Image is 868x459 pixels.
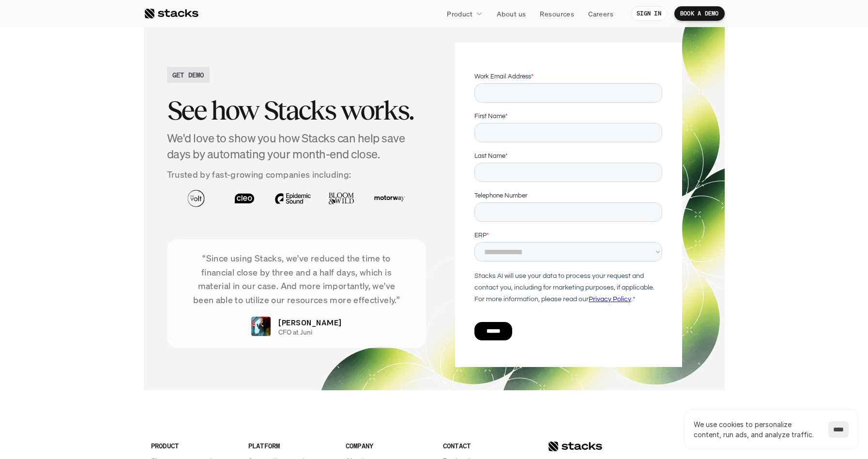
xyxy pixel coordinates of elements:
a: Resources [534,5,580,22]
p: Careers [588,9,613,19]
p: About us [497,9,526,19]
p: BOOK A DEMO [680,10,719,17]
p: CFO at Juni [278,328,312,337]
a: SIGN IN [631,6,667,21]
p: PRODUCT [151,441,237,451]
h4: We'd love to show you how Stacks can help save days by automating your month-end close. [167,130,426,163]
a: BOOK A DEMO [674,6,725,21]
p: “Since using Stacks, we've reduced the time to financial close by three and a half days, which is... [182,251,412,307]
p: SIGN IN [637,10,661,17]
a: About us [491,5,532,22]
p: [PERSON_NAME] [278,317,341,328]
p: PLATFORM [248,441,334,451]
p: CONTACT [443,441,529,451]
h2: GET DEMO [172,70,204,80]
p: COMPANY [346,441,431,451]
a: Careers [582,5,619,22]
p: We use cookies to personalize content, run ads, and analyze traffic. [694,419,819,440]
iframe: Form 0 [474,72,662,349]
p: Product [447,9,472,19]
p: Resources [540,9,574,19]
p: Trusted by fast-growing companies including: [167,168,426,182]
h2: See how Stacks works. [167,95,426,125]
